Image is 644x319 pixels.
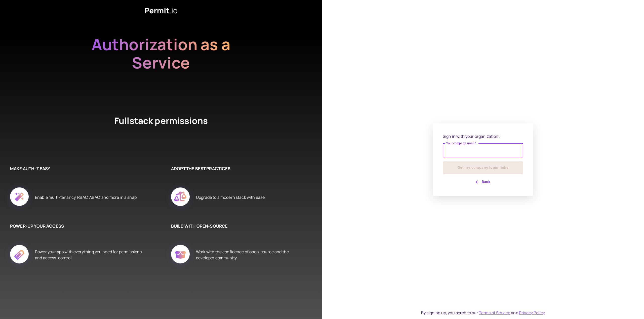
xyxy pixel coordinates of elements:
div: Enable multi-tenancy, RBAC, ABAC, and more in a snap [35,182,137,213]
div: Work with the confidence of open-source and the developer community [196,239,307,270]
button: Back [443,178,523,186]
button: Get my company login links [443,161,523,174]
div: Power your app with everything you need for permissions and access-control [35,239,146,270]
a: Privacy Policy [519,310,545,315]
a: Terms of Service [479,310,510,315]
div: Upgrade to a modern stack with ease [196,182,265,213]
p: Sign in with your organization: [443,133,523,139]
h6: BUILD WITH OPEN-SOURCE [171,223,307,229]
h4: Fullstack permissions [96,115,226,145]
h6: MAKE AUTH-Z EASY [10,165,146,172]
label: Your company email [446,141,476,145]
div: By signing up, you agree to our and [421,310,545,316]
h6: ADOPT THE BEST PRACTICES [171,165,307,172]
h2: Authorization as a Service [75,35,247,90]
h6: POWER-UP YOUR ACCESS [10,223,146,229]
